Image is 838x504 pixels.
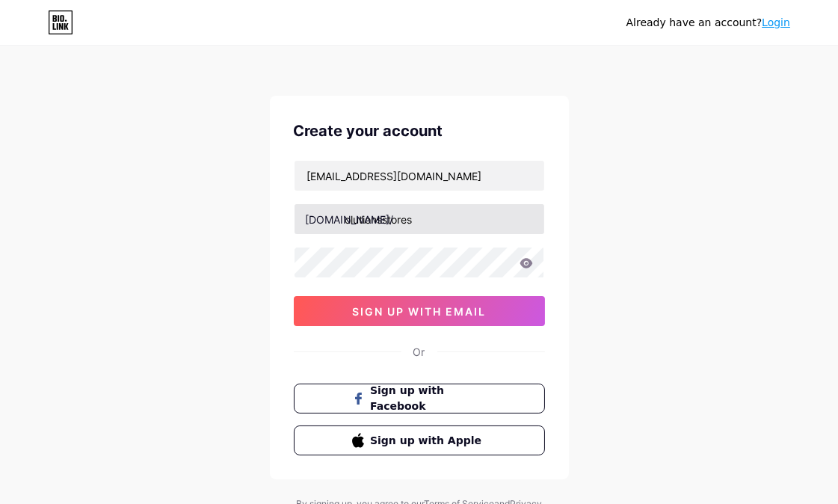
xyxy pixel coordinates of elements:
div: [DOMAIN_NAME]/ [306,212,394,227]
button: sign up with email [294,296,545,326]
input: username [295,204,544,234]
span: Sign up with Apple [370,433,486,449]
a: Login [762,16,790,28]
button: Sign up with Facebook [294,384,545,414]
button: Sign up with Apple [294,425,545,455]
div: Or [413,344,425,360]
span: sign up with email [352,305,486,318]
input: Email [295,161,544,191]
div: Already have an account? [626,15,790,31]
div: Create your account [294,120,545,142]
span: Sign up with Facebook [370,383,486,414]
